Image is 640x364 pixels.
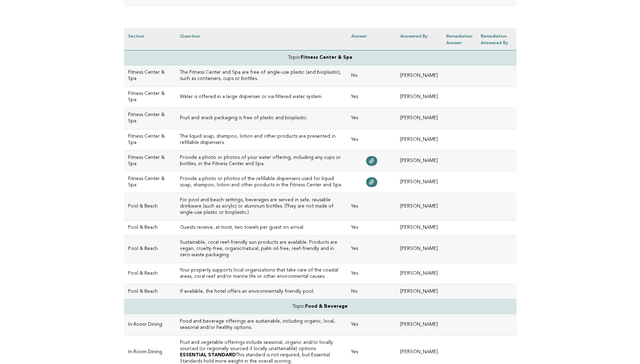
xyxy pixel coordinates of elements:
[396,284,442,299] td: [PERSON_NAME]
[347,193,396,220] td: Yes
[347,108,396,129] td: Yes
[347,314,396,335] td: Yes
[347,220,396,235] td: Yes
[180,134,343,146] h3: The liquid soap, shampoo, lotion and other products are presented in refillable dispensers.
[180,225,343,231] h3: Guests receive, at most, two towels per guest on arrival.
[305,304,348,309] strong: Food & Beverage
[180,197,343,216] h3: For pool and beach settings, beverages are served in safe, reusable drinkware (such as acrylic) o...
[476,28,516,50] th: Remediation Answered by
[180,240,343,258] h3: Sustainable, coral reef-friendly sun products are available. Products are vegan, cruelty-free, or...
[124,171,176,193] td: Fitness Center & Spa
[124,50,516,65] td: Topic:
[176,28,347,50] th: Question
[124,299,516,314] td: Topic:
[124,193,176,220] td: Pool & Beach
[124,87,176,108] td: Fitness Center & Spa
[124,220,176,235] td: Pool & Beach
[180,318,343,331] h3: Food and beverage offerings are sustainable, including organic, local, seasonal and/or healthy op...
[347,65,396,87] td: No
[180,70,343,82] h3: The Fitness Center and Spa are free of single-use plastic (and bioplastic), such as containers, c...
[347,263,396,284] td: Yes
[124,150,176,171] td: Fitness Center & Spa
[124,284,176,299] td: Pool & Beach
[301,55,352,60] strong: Fitness Center & Spa
[180,340,343,352] h3: Fruit and vegetable offerings include seasonal, organic and/or locally sourced (or regionally sou...
[396,263,442,284] td: [PERSON_NAME]
[180,353,236,357] strong: ESSENTIAL STANDARD
[124,28,176,50] th: Section
[396,108,442,129] td: [PERSON_NAME]
[396,87,442,108] td: [PERSON_NAME]
[124,263,176,284] td: Pool & Beach
[396,220,442,235] td: [PERSON_NAME]
[396,129,442,150] td: [PERSON_NAME]
[347,87,396,108] td: Yes
[396,235,442,263] td: [PERSON_NAME]
[180,115,343,121] h3: Fruit and snack packaging is free of plastic and bioplastic.
[396,171,442,193] td: [PERSON_NAME]
[396,65,442,87] td: [PERSON_NAME]
[347,129,396,150] td: Yes
[396,28,442,50] th: Answered by
[442,28,476,50] th: Remediation Answer
[347,235,396,263] td: Yes
[180,289,343,295] h3: If available, the hotel offers an environmentally friendly pool.
[124,65,176,87] td: Fitness Center & Spa
[180,176,343,188] h3: Provide a photo or photos of the refillable dispensers used for liquid soap, shampoo, lotion and ...
[124,314,176,335] td: In-Room Dining
[124,108,176,129] td: Fitness Center & Spa
[347,28,396,50] th: Answer
[124,129,176,150] td: Fitness Center & Spa
[124,235,176,263] td: Pool & Beach
[180,267,343,280] h3: Your property supports local organizations that take care of the coastal areas, coral reef and/or...
[396,314,442,335] td: [PERSON_NAME]
[396,150,442,171] td: [PERSON_NAME]
[180,155,343,167] h3: Provide a photo or photos of your water offering, including any cups or bottles, in the Fitness C...
[180,94,343,100] h3: Water is offered in a large dispenser or via filtered water system.
[396,193,442,220] td: [PERSON_NAME]
[347,284,396,299] td: No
